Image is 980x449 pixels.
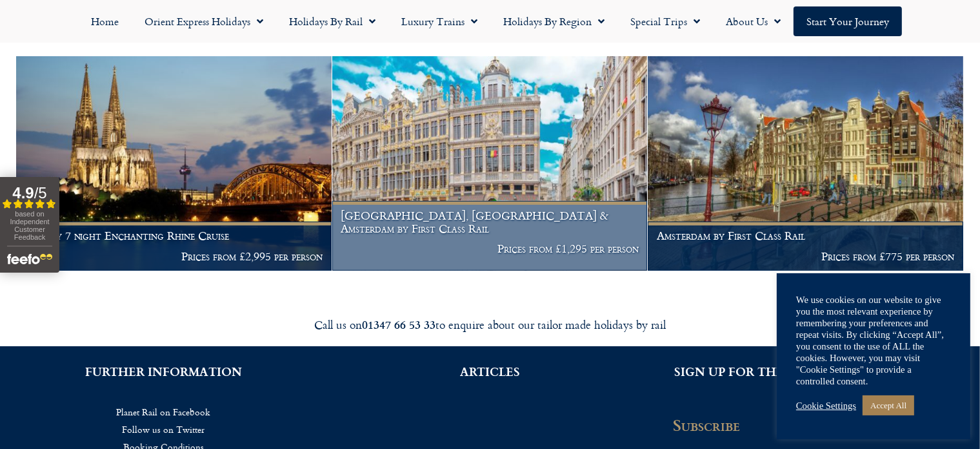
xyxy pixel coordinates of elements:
a: Planet Rail on Facebook [19,403,307,421]
div: We use cookies on our website to give you the most relevant experience by remembering your prefer... [796,294,951,387]
a: Luxury Trains [388,6,490,36]
a: Holidays by Rail [276,6,388,36]
div: Call us on to enquire about our tailor made holidays by rail [129,317,852,332]
h2: Subscribe [673,416,873,434]
a: Special Trips [617,6,713,36]
a: Home [78,6,132,36]
strong: 01347 66 53 33 [362,316,435,333]
h2: ARTICLES [346,366,634,377]
a: [GEOGRAPHIC_DATA], [GEOGRAPHIC_DATA] & Amsterdam by First Class Rail Prices from £1,295 per person [332,56,648,271]
a: Luxury 7 night Enchanting Rhine Cruise Prices from £2,995 per person [16,56,332,271]
a: Start your Journey [794,6,902,36]
h2: FURTHER INFORMATION [19,366,307,377]
a: Holidays by Region [490,6,617,36]
p: Prices from £2,995 per person [25,250,323,263]
h2: SIGN UP FOR THE PLANET RAIL NEWSLETTER [673,366,961,377]
a: About Us [713,6,794,36]
a: Cookie Settings [796,400,856,412]
h1: [GEOGRAPHIC_DATA], [GEOGRAPHIC_DATA] & Amsterdam by First Class Rail [341,209,639,235]
a: Accept All [863,395,914,415]
a: Amsterdam by First Class Rail Prices from £775 per person [648,56,964,271]
p: Prices from £775 per person [657,250,955,263]
a: Follow us on Twitter [19,421,307,438]
h1: Luxury 7 night Enchanting Rhine Cruise [25,229,323,242]
nav: Menu [6,6,974,36]
p: Prices from £1,295 per person [341,242,639,255]
a: Orient Express Holidays [132,6,276,36]
h1: Amsterdam by First Class Rail [657,229,955,242]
